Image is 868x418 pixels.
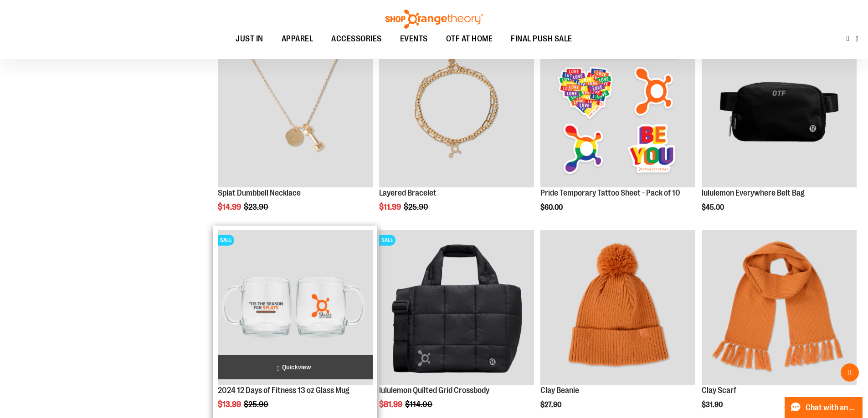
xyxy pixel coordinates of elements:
[375,28,539,235] div: product
[540,230,695,386] a: Clay Beanie
[536,28,700,235] div: product
[702,33,857,187] img: lululemon Everywhere Belt Bag
[218,235,234,246] span: SALE
[379,230,534,385] img: lululemon Quilted Grid Crossbody
[785,397,863,418] button: Chat with an Expert
[540,230,695,385] img: Clay Beanie
[379,230,534,386] a: lululemon Quilted Grid CrossbodySALE
[702,230,857,385] img: Clay Scarf
[841,363,859,382] button: Back To Top
[218,188,301,197] a: Splat Dumbbell Necklace
[437,29,502,50] a: OTF AT HOME
[806,403,857,412] span: Chat with an Expert
[331,29,382,49] span: ACCESSORIES
[702,401,724,409] span: $31.90
[244,202,270,212] span: $23.90
[282,29,313,49] span: APPAREL
[446,29,493,49] span: OTF AT HOME
[379,400,404,409] span: $81.99
[384,10,484,29] img: Shop Orangetheory
[702,33,857,189] a: lululemon Everywhere Belt Bag
[218,230,373,386] a: Main image of 2024 12 Days of Fitness 13 oz Glass MugSALE
[502,29,581,50] a: FINAL PUSH SALE
[404,202,430,212] span: $25.90
[379,33,534,187] img: Layered Bracelet
[272,29,323,50] a: APPAREL
[379,188,437,197] a: Layered Bracelet
[379,235,395,246] span: SALE
[218,400,242,409] span: $13.99
[218,386,349,395] a: 2024 12 Days of Fitness 13 oz Glass Mug
[391,29,437,50] a: EVENTS
[213,28,377,235] div: product
[218,33,373,189] a: Front facing view of plus Necklace - GoldSALE
[218,33,373,187] img: Front facing view of plus Necklace - Gold
[218,202,242,212] span: $14.99
[379,33,534,189] a: Layered BraceletSALE
[218,355,373,379] a: Quickview
[697,28,861,235] div: product
[405,400,434,409] span: $114.00
[226,29,272,50] a: JUST IN
[540,203,564,212] span: $60.00
[702,188,805,197] a: lululemon Everywhere Belt Bag
[702,203,725,212] span: $45.00
[540,33,695,187] img: Pride Temporary Tattoo Sheet - Pack of 10
[540,188,680,197] a: Pride Temporary Tattoo Sheet - Pack of 10
[379,202,402,212] span: $11.99
[540,401,563,409] span: $27.90
[218,230,373,385] img: Main image of 2024 12 Days of Fitness 13 oz Glass Mug
[702,230,857,386] a: Clay Scarf
[400,29,428,49] span: EVENTS
[540,33,695,189] a: Pride Temporary Tattoo Sheet - Pack of 10
[322,29,391,50] a: ACCESSORIES
[244,400,270,409] span: $25.90
[379,386,489,395] a: lululemon Quilted Grid Crossbody
[511,29,572,49] span: FINAL PUSH SALE
[702,386,736,395] a: Clay Scarf
[540,386,579,395] a: Clay Beanie
[236,29,263,49] span: JUST IN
